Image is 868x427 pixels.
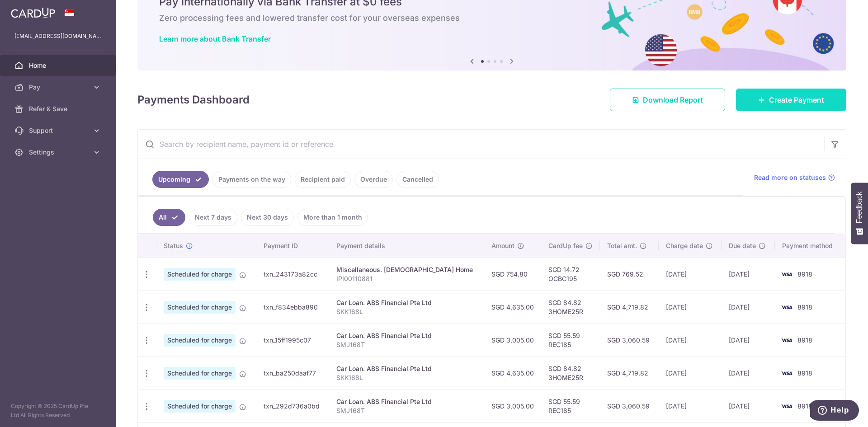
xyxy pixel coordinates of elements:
a: Read more on statuses [754,173,835,182]
td: SGD 3,060.59 [600,389,659,422]
p: SMJ168T [336,406,477,415]
span: Charge date [666,241,703,250]
td: SGD 3,060.59 [600,324,659,357]
img: Bank Card [778,335,796,346]
td: [DATE] [659,258,722,291]
td: SGD 754.80 [484,258,541,291]
a: Learn more about Bank Transfer [159,34,271,43]
td: txn_243173a82cc [256,258,329,291]
button: Feedback - Show survey [851,183,868,244]
td: SGD 14.72 OCBC195 [541,258,600,291]
td: SGD 55.59 REC185 [541,389,600,422]
td: SGD 769.52 [600,258,659,291]
img: Bank Card [778,368,796,379]
a: Upcoming [152,171,209,188]
td: SGD 4,719.82 [600,357,659,389]
span: 8918 [797,270,812,278]
td: [DATE] [722,324,774,357]
span: Due date [729,241,756,250]
a: All [153,209,185,226]
td: SGD 4,719.82 [600,291,659,324]
td: [DATE] [722,258,774,291]
a: Download Report [610,89,725,111]
td: SGD 55.59 REC185 [541,324,600,357]
a: Cancelled [396,171,439,188]
div: Car Loan. ABS Financial Pte Ltd [336,397,477,406]
td: SGD 3,005.00 [484,389,541,422]
span: Settings [29,148,89,157]
td: txn_f834ebba890 [256,291,329,324]
td: [DATE] [659,324,722,357]
td: SGD 84.82 3HOME25R [541,291,600,324]
span: Scheduled for charge [164,367,236,380]
span: Status [164,241,183,250]
p: SKK168L [336,307,477,316]
td: [DATE] [722,291,774,324]
td: SGD 3,005.00 [484,324,541,357]
iframe: Opens a widget where you can find more information [810,400,859,422]
td: [DATE] [659,357,722,389]
span: Support [29,126,89,135]
td: SGD 84.82 3HOME25R [541,357,600,389]
span: CardUp fee [548,241,583,250]
span: Home [29,61,89,70]
td: [DATE] [659,291,722,324]
span: Read more on statuses [754,173,826,182]
a: Overdue [354,171,393,188]
img: Bank Card [778,302,796,313]
a: Payments on the way [212,171,291,188]
a: More than 1 month [297,209,368,226]
td: [DATE] [722,389,774,422]
td: txn_ba250daaf77 [256,357,329,389]
a: Recipient paid [295,171,351,188]
td: txn_292d736a0bd [256,389,329,422]
img: CardUp [11,7,55,18]
h4: Payments Dashboard [137,92,250,108]
a: Create Payment [736,89,846,111]
h6: Zero processing fees and lowered transfer cost for your overseas expenses [159,13,825,23]
td: [DATE] [659,389,722,422]
a: Next 7 days [189,209,237,226]
span: 8918 [797,369,812,377]
td: SGD 4,635.00 [484,291,541,324]
img: Bank Card [778,401,796,412]
span: Total amt. [607,241,637,250]
div: Car Loan. ABS Financial Pte Ltd [336,298,477,307]
span: 8918 [797,402,812,410]
span: Scheduled for charge [164,301,236,314]
div: Car Loan. ABS Financial Pte Ltd [336,364,477,373]
th: Payment ID [256,234,329,258]
span: 8918 [797,336,812,344]
td: SGD 4,635.00 [484,357,541,389]
span: Scheduled for charge [164,268,236,281]
span: Pay [29,83,89,92]
span: Feedback [855,192,863,223]
span: Create Payment [769,94,824,105]
img: Bank Card [778,269,796,280]
a: Next 30 days [241,209,294,226]
span: Download Report [643,94,703,105]
input: Search by recipient name, payment id or reference [138,130,824,159]
span: Amount [491,241,514,250]
span: 8918 [797,303,812,311]
th: Payment details [329,234,484,258]
p: SKK168L [336,373,477,382]
div: Miscellaneous. [DEMOGRAPHIC_DATA] Home [336,265,477,274]
p: SMJ168T [336,340,477,349]
span: Scheduled for charge [164,334,236,347]
div: Car Loan. ABS Financial Pte Ltd [336,331,477,340]
span: Refer & Save [29,104,89,113]
th: Payment method [775,234,845,258]
p: [EMAIL_ADDRESS][DOMAIN_NAME] [14,32,101,41]
td: [DATE] [722,357,774,389]
td: txn_15ff1995c07 [256,324,329,357]
span: Scheduled for charge [164,400,236,413]
p: IPI00110881 [336,274,477,283]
